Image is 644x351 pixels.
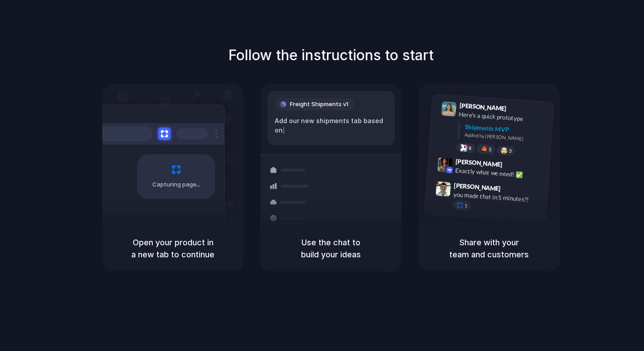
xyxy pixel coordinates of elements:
div: you made that in 5 minutes?! [453,190,542,205]
span: 9:47 AM [503,185,522,195]
span: Capturing page [152,180,202,189]
span: 8 [468,146,472,151]
div: Shipments MVP [464,122,547,137]
span: 9:41 AM [509,105,527,116]
h5: Share with your team and customers [429,236,549,260]
div: Here's a quick prototype [459,110,548,125]
span: | [283,127,285,134]
span: 1 [464,203,468,208]
h5: Open your product in a new tab to continue [113,236,233,260]
div: Exactly what we need! ✅ [455,166,544,181]
h1: Follow the instructions to start [228,45,434,66]
span: 3 [509,149,512,153]
span: [PERSON_NAME] [459,100,506,113]
h5: Use the chat to build your ideas [271,236,391,260]
span: [PERSON_NAME] [455,157,502,169]
span: [PERSON_NAME] [454,181,501,194]
span: Freight Shipments v1 [290,100,348,109]
div: Added by [PERSON_NAME] [464,131,546,144]
span: 5 [489,147,492,152]
div: 🤯 [500,147,508,154]
div: Add our new shipments tab based on [275,116,388,135]
span: 9:42 AM [505,161,523,171]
